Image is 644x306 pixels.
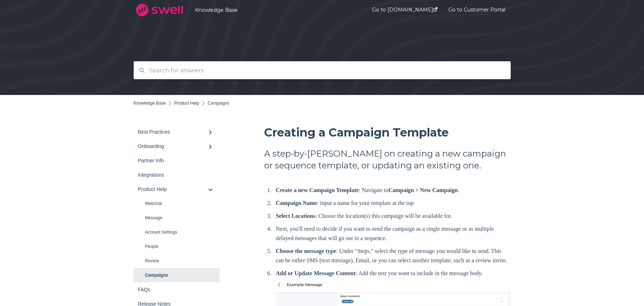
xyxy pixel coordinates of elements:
[138,129,208,135] div: Best Practices
[264,125,449,139] span: Creating a Campaign Template
[134,139,220,153] a: Onboarding
[134,268,220,282] a: Campaigns
[134,153,220,168] a: Partner Info
[273,186,511,195] li: : Navigate to .
[207,101,229,106] span: Campaigns
[138,186,208,192] div: Product Help
[134,101,166,106] a: Knowledge Base
[276,213,316,219] strong: Select Locations
[273,224,511,243] li: Next, you'll need to decide if you want to send the campaign as a single message or as multiple d...
[134,211,220,225] a: Message
[134,239,220,254] a: People
[276,200,317,206] strong: Campaign Name
[138,287,208,292] div: FAQs
[195,7,350,13] a: Knowledge Base
[138,158,208,163] div: Partner Info
[273,199,511,208] li: : input a name for your template at the top
[134,168,220,182] a: Integrations
[134,225,220,239] a: Account Settings
[276,248,336,254] strong: Choose the message type
[273,247,511,265] li: : Under "Steps," select the type of message you would like to send. This can be either SMS (text ...
[134,182,220,196] a: Product Help
[276,187,359,193] strong: Create a new Campaign Template
[276,270,356,276] strong: Add or Update Message Content
[388,187,458,193] strong: Campaign > New Campaign
[273,211,511,221] li: : Choose the location(s) this campaign will be available for.
[134,282,220,297] a: FAQs
[174,101,199,106] a: Product Help
[138,143,208,149] div: Onboarding
[138,172,208,178] div: Integrations
[134,254,220,268] a: Review
[134,125,220,139] a: Best Practices
[134,1,186,19] img: company logo
[264,148,511,171] h2: A step-by-[PERSON_NAME] on creating a new campaign or sequence template, or updating an existing ...
[134,196,220,211] a: Webchat
[145,63,500,78] input: Search for answers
